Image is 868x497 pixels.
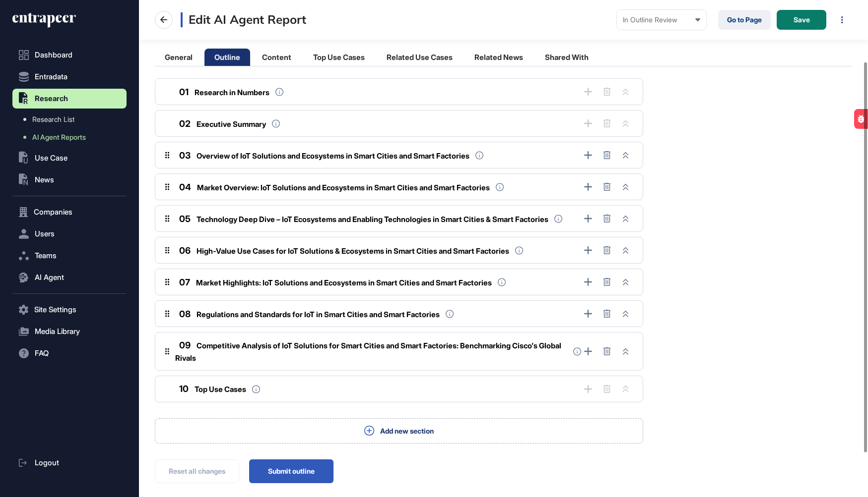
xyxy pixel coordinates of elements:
button: Save [777,10,826,30]
li: General [155,49,202,66]
span: 05 [179,214,191,224]
span: Media Library [35,328,80,335]
span: 06 [179,245,191,256]
button: AI Agent [12,268,127,287]
span: Teams [35,252,57,260]
span: Add new section [380,426,434,436]
a: AI Agent Reports [17,128,127,146]
button: Research [12,89,127,109]
span: 02 [179,118,191,129]
span: High-Value Use Cases for IoT Solutions & Ecosystems in Smart Cities and Smart Factories [197,246,509,256]
span: Research List [32,115,74,123]
button: Entradata [12,67,127,87]
div: In Outline Review [623,16,700,24]
button: Media Library [12,322,127,341]
span: Regulations and Standards for IoT in Smart Cities and Smart Factories [197,310,440,319]
span: Entradata [35,73,67,81]
span: 07 [179,277,190,287]
span: Research [35,95,68,103]
span: Market Overview: IoT Solutions and Ecosystems in Smart Cities and Smart Factories [197,183,490,192]
span: AI Agent Reports [32,133,86,141]
a: Dashboard [12,45,127,65]
span: Research in Numbers [195,88,269,97]
button: Submit outline [249,459,334,483]
button: Companies [12,202,127,222]
span: Executive Summary [197,119,266,129]
span: Site Settings [34,306,76,314]
li: Content [252,49,301,66]
button: FAQ [12,343,127,363]
a: Research List [17,110,127,128]
button: Teams [12,246,127,266]
span: Market Highlights: IoT Solutions and Ecosystems in Smart Cities and Smart Factories [196,278,492,287]
li: Related Use Cases [377,49,463,66]
span: AI Agent [35,274,64,281]
button: News [12,170,127,190]
li: Shared With [535,49,599,66]
span: Users [35,230,55,238]
a: Go to Page [718,10,771,30]
span: Top Use Cases [195,385,246,394]
span: Dashboard [35,51,72,59]
span: Save [794,16,810,23]
span: 09 [179,340,191,350]
span: FAQ [35,349,49,357]
span: 04 [179,182,191,192]
button: Site Settings [12,300,127,320]
span: 01 [179,87,189,97]
li: Top Use Cases [303,49,375,66]
li: Related News [465,49,533,66]
button: Users [12,224,127,244]
li: Outline [204,49,250,66]
button: Use Case [12,148,127,168]
span: Technology Deep Dive – IoT Ecosystems and Enabling Technologies in Smart Cities & Smart Factories [197,215,548,224]
span: Competitive Analysis of IoT Solutions for Smart Cities and Smart Factories: Benchmarking Cisco's ... [175,341,561,363]
span: News [35,176,54,184]
span: 03 [179,150,191,161]
a: Logout [12,453,127,473]
h3: Edit AI Agent Report [181,12,306,27]
span: Overview of IoT Solutions and Ecosystems in Smart Cities and Smart Factories [197,151,469,161]
span: Logout [35,459,59,467]
span: Companies [34,208,72,216]
span: 10 [179,384,189,394]
span: Use Case [35,154,67,162]
span: 08 [179,309,191,319]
